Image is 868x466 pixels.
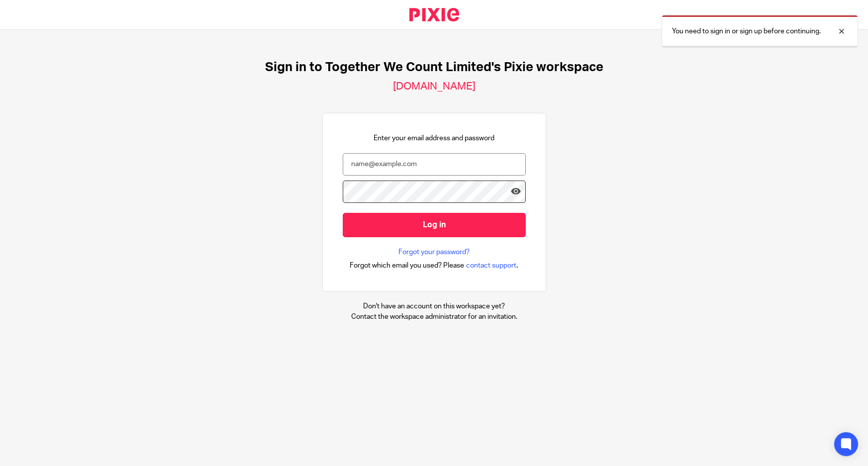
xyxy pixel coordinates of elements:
[350,260,518,271] div: .
[351,301,517,311] p: Don't have an account on this workspace yet?
[393,80,476,93] h2: [DOMAIN_NAME]
[350,261,464,271] span: Forgot which email you used? Please
[398,247,470,257] a: Forgot your password?
[672,26,821,36] p: You need to sign in or sign up before continuing.
[265,60,603,75] h1: Sign in to Together We Count Limited's Pixie workspace
[466,261,516,271] span: contact support
[374,133,494,143] p: Enter your email address and password
[343,213,526,237] input: Log in
[343,153,526,176] input: name@example.com
[351,312,517,322] p: Contact the workspace administrator for an invitation.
